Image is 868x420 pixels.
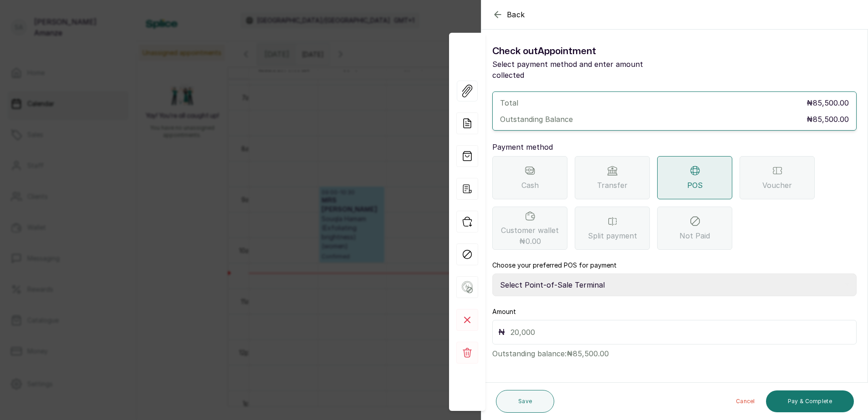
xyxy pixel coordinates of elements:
span: Customer wallet [501,225,559,247]
h1: Check out Appointment [492,44,674,59]
span: Not Paid [679,230,710,241]
span: POS [687,180,703,191]
p: Payment method [492,142,857,152]
p: Outstanding Balance [500,114,573,125]
span: ₦0.00 [519,236,541,247]
span: Cash [521,180,539,191]
p: Select payment method and enter amount collected [492,59,674,81]
label: Amount [492,307,516,316]
label: Choose your preferred POS for payment [492,261,617,270]
button: Cancel [729,390,762,412]
button: Back [492,9,525,20]
p: ₦85,500.00 [807,97,849,108]
p: ₦ [498,326,505,339]
input: 20,000 [511,326,851,339]
button: Save [496,390,554,413]
span: Voucher [762,180,792,191]
span: Split payment [588,230,637,241]
p: ₦85,500.00 [807,114,849,125]
span: Back [507,9,525,20]
p: Total [500,97,518,108]
button: Pay & Complete [766,390,854,412]
span: Transfer [597,180,628,191]
p: Outstanding balance: ₦85,500.00 [492,344,857,359]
